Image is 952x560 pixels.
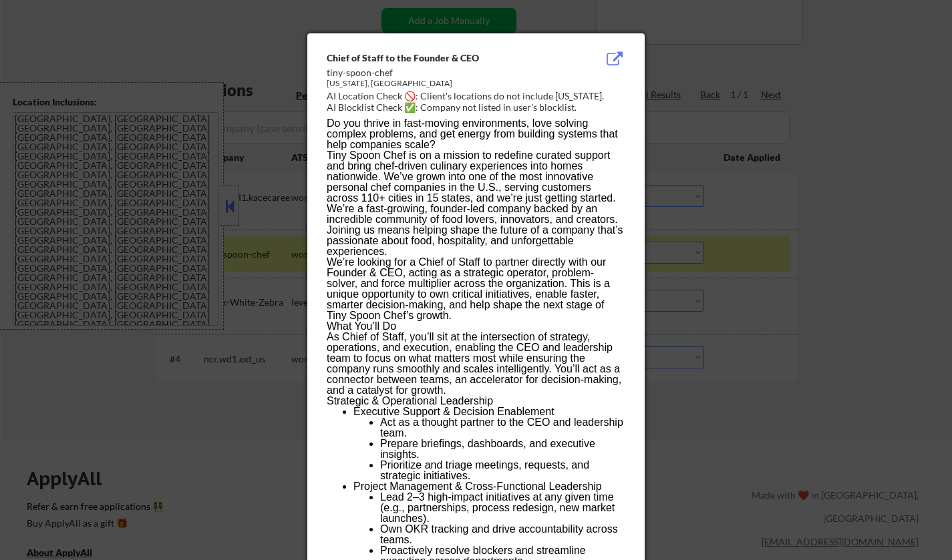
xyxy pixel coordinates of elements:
[353,406,625,417] li: Executive Support & Decision Enablement
[327,150,625,257] p: Tiny Spoon Chef is on a mission to redefine curated support and bring chef-driven culinary experi...
[327,101,631,114] div: AI Blocklist Check ✅: Company not listed in user's blocklist.
[380,492,625,524] li: Lead 2–3 high-impact initiatives at any given time (e.g., partnerships, process redesign, new mar...
[327,118,625,150] p: Do you thrive in fast-moving environments, love solving complex problems, and get energy from bui...
[327,257,625,321] p: We’re looking for a Chief of Staff to partner directly with our Founder & CEO, acting as a strate...
[380,417,625,439] li: Act as a thought partner to the CEO and leadership team.
[380,439,625,460] li: Prepare briefings, dashboards, and executive insights.
[327,89,631,103] div: AI Location Check 🚫: Client's locations do not include [US_STATE].
[327,396,625,406] h3: Strategic & Operational Leadership
[380,460,625,481] li: Prioritize and triage meetings, requests, and strategic initiatives.
[380,524,625,545] li: Own OKR tracking and drive accountability across teams.
[327,321,625,332] h3: What You’ll Do
[327,66,558,79] div: tiny-spoon-chef
[327,78,558,89] div: [US_STATE], [GEOGRAPHIC_DATA]
[327,332,625,396] p: As Chief of Staff, you’ll sit at the intersection of strategy, operations, and execution, enablin...
[353,481,625,492] li: Project Management & Cross-Functional Leadership
[327,51,558,65] div: Chief of Staff to the Founder & CEO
